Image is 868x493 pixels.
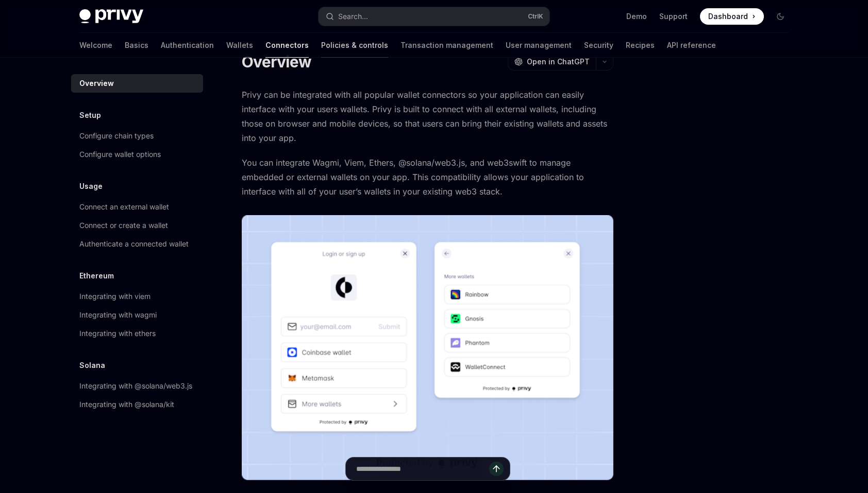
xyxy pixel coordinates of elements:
[79,380,192,392] div: Integrating with @solana/web3.js
[626,11,647,22] a: Demo
[265,33,309,58] a: Connectors
[527,57,590,67] span: Open in ChatGPT
[161,33,214,58] a: Authentication
[659,11,688,22] a: Support
[71,324,203,343] a: Integrating with ethers
[626,33,655,58] a: Recipes
[584,33,613,58] a: Security
[79,9,143,24] img: dark logo
[242,87,613,145] span: Privy can be integrated with all popular wallet connectors so your application can easily interfa...
[71,127,203,145] a: Configure chain types
[226,33,253,58] a: Wallets
[125,33,148,58] a: Basics
[242,215,613,480] img: Connectors3
[71,377,203,395] a: Integrating with @solana/web3.js
[79,148,161,161] div: Configure wallet options
[71,216,203,235] a: Connect or create a wallet
[79,130,154,142] div: Configure chain types
[79,359,105,372] h5: Solana
[667,33,716,58] a: API reference
[79,77,114,90] div: Overview
[508,53,596,71] button: Open in ChatGPT
[242,155,613,199] span: You can integrate Wagmi, Viem, Ethers, @solana/web3.js, and web3swift to manage embedded or exter...
[319,7,549,26] button: Search...CtrlK
[71,287,203,306] a: Integrating with viem
[79,270,114,282] h5: Ethereum
[79,238,189,250] div: Authenticate a connected wallet
[506,33,572,58] a: User management
[71,395,203,414] a: Integrating with @solana/kit
[772,8,789,25] button: Toggle dark mode
[79,109,101,121] h5: Setup
[79,309,157,321] div: Integrating with wagmi
[700,8,764,25] a: Dashboard
[242,52,311,71] h1: Overview
[71,306,203,324] a: Integrating with wagmi
[400,33,493,58] a: Transaction management
[79,180,103,192] h5: Usage
[79,327,156,340] div: Integrating with ethers
[71,74,203,93] a: Overview
[79,290,151,303] div: Integrating with viem
[489,462,504,476] button: Send message
[708,11,748,22] span: Dashboard
[528,12,543,21] span: Ctrl K
[356,457,489,480] input: Ask a question...
[321,33,388,58] a: Policies & controls
[79,219,168,232] div: Connect or create a wallet
[71,235,203,253] a: Authenticate a connected wallet
[338,10,368,23] div: Search...
[79,33,112,58] a: Welcome
[79,398,174,411] div: Integrating with @solana/kit
[71,145,203,164] a: Configure wallet options
[79,201,169,213] div: Connect an external wallet
[71,198,203,216] a: Connect an external wallet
